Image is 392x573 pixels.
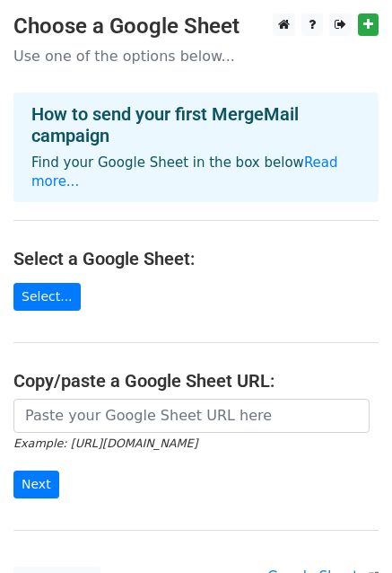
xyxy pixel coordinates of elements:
[13,248,379,269] h4: Select a Google Sheet:
[13,47,379,66] p: Use one of the options below...
[13,471,59,498] input: Next
[31,154,361,191] p: Find your Google Sheet in the box below
[31,154,338,190] a: Read more...
[13,283,81,311] a: Select...
[13,370,379,392] h4: Copy/paste a Google Sheet URL:
[13,399,370,433] input: Paste your Google Sheet URL here
[13,13,379,40] h3: Choose a Google Sheet
[13,436,197,450] small: Example: [URL][DOMAIN_NAME]
[302,487,392,573] iframe: Chat Widget
[31,103,361,146] h4: How to send your first MergeMail campaign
